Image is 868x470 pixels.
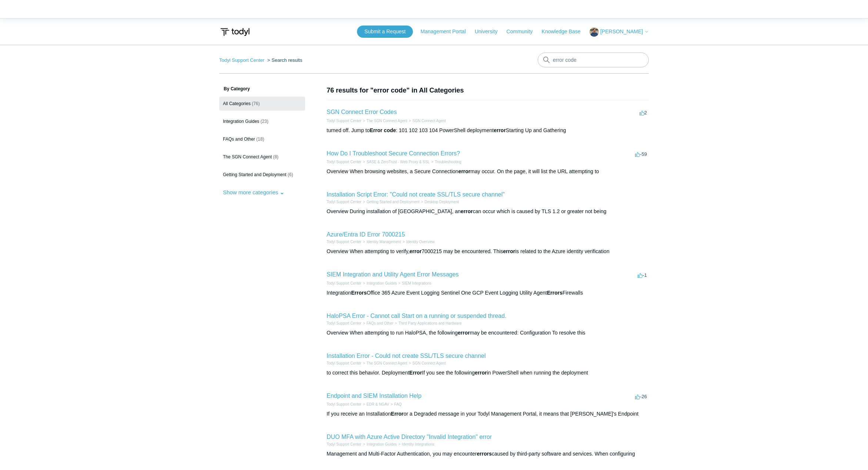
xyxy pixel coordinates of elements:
h1: 76 results for "error code" in All Categories [327,85,649,95]
em: error [475,370,487,376]
li: Troubleshooting [430,159,461,165]
li: SGN Connect Agent [407,360,446,366]
a: All Categories (76) [219,97,305,111]
li: Todyl Support Center [327,118,361,124]
span: -1 [638,272,647,278]
a: SASE & ZeroTrust - Web Proxy & SSL [367,160,430,164]
li: Identity Overview [401,239,435,245]
li: Todyl Support Center [219,57,266,63]
a: Todyl Support Center [219,57,264,63]
span: (76) [252,101,260,106]
li: Identity Management [361,239,401,245]
a: Installation Error - Could not create SSL/TLS secure channel [327,353,486,359]
span: (6) [288,172,293,177]
a: SGN Connect Error Codes [327,109,397,115]
li: Todyl Support Center [327,402,361,407]
li: Todyl Support Center [327,199,361,205]
a: SGN Connect Agent [413,119,446,123]
a: Todyl Support Center [327,240,361,244]
a: FAQs and Other [367,321,393,325]
span: -59 [635,151,647,157]
em: error [461,208,473,214]
li: Getting Started and Deployment [361,199,420,205]
a: EDR & NGAV [367,402,389,406]
a: Management Portal [421,28,473,36]
a: Third Party Applications and Hardware [398,321,462,325]
button: Show more categories [219,185,288,199]
li: Todyl Support Center [327,239,361,245]
a: Troubleshooting [435,160,461,164]
li: Todyl Support Center [327,360,361,366]
div: Overview During installation of [GEOGRAPHIC_DATA], an can occur which is caused by TLS 1.2 or gre... [327,208,649,215]
li: EDR & NGAV [361,402,389,407]
span: 2 [640,110,647,115]
span: Getting Started and Deployment [223,172,286,177]
span: The SGN Connect Agent [223,154,272,160]
input: Search [538,53,649,67]
li: Todyl Support Center [327,159,361,165]
div: Overview When attempting to run HaloPSA, the following may be encountered: Configuration To resol... [327,329,649,337]
li: Integration Guides [361,442,397,447]
li: Third Party Applications and Hardware [393,320,461,326]
li: Search results [266,57,303,63]
span: (23) [260,119,268,124]
a: Endpoint and SIEM Installation Help [327,393,421,399]
button: [PERSON_NAME] [590,27,649,37]
a: Todyl Support Center [327,200,361,204]
li: Desktop Deployment [420,199,459,205]
li: Todyl Support Center [327,442,361,447]
a: Todyl Support Center [327,281,361,285]
em: error [410,248,422,254]
a: Todyl Support Center [327,321,361,325]
a: Knowledge Base [542,28,588,36]
a: SIEM Integration and Utility Agent Error Messages [327,271,459,278]
a: Todyl Support Center [327,119,361,123]
em: Error [409,370,422,376]
em: error [494,127,506,133]
a: Submit a Request [357,26,413,38]
li: The SGN Connect Agent [361,360,407,366]
li: Identity Integrations [397,442,434,447]
li: FAQs and Other [361,320,393,326]
a: Community [507,28,540,36]
a: Integration Guides (23) [219,114,305,128]
a: Integration Guides [367,281,397,285]
a: The SGN Connect Agent [367,119,407,123]
em: errors [477,451,491,457]
a: Identity Management [367,240,401,244]
span: FAQs and Other [223,137,255,142]
em: Error code [370,127,396,133]
span: Integration Guides [223,119,259,124]
em: Errors [351,290,367,296]
span: All Categories [223,101,251,106]
span: (8) [273,154,278,160]
a: Installation Script Error: "Could not create SSL/TLS secure channel" [327,191,505,198]
a: FAQ [394,402,402,406]
em: error [503,248,515,254]
a: Todyl Support Center [327,442,361,446]
a: Identity Integrations [402,442,434,446]
li: The SGN Connect Agent [361,118,407,124]
em: error [458,330,470,336]
img: Todyl Support Center Help Center home page [219,25,251,39]
div: If you receive an Installation or a Degraded message in your Todyl Management Portal, it means th... [327,410,649,418]
span: (18) [256,137,264,142]
div: Management and Multi-Factor Authentication, you may encounter caused by third-party software and ... [327,450,649,458]
h3: By Category [219,85,305,92]
div: Overview When browsing websites, a Secure Connection may occur. On the page, it will list the URL... [327,168,649,175]
div: turned off. Jump to : 101 102 103 104 PowerShell deployment Starting Up and Gathering [327,127,649,134]
a: How Do I Troubleshoot Secure Connection Errors? [327,150,460,157]
a: SIEM Integrations [402,281,431,285]
a: Todyl Support Center [327,160,361,164]
div: Overview When attempting to verify, 7000215 may be encountered. This is related to the Azure iden... [327,248,649,255]
span: -26 [635,394,647,399]
a: DUO MFA with Azure Active Directory "Invalid Integration" error [327,434,492,440]
li: SASE & ZeroTrust - Web Proxy & SSL [361,159,430,165]
li: FAQ [389,402,402,407]
li: SGN Connect Agent [407,118,446,124]
a: The SGN Connect Agent [367,361,407,365]
a: The SGN Connect Agent (8) [219,150,305,164]
a: Getting Started and Deployment [367,200,420,204]
li: Todyl Support Center [327,281,361,286]
li: Todyl Support Center [327,320,361,326]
